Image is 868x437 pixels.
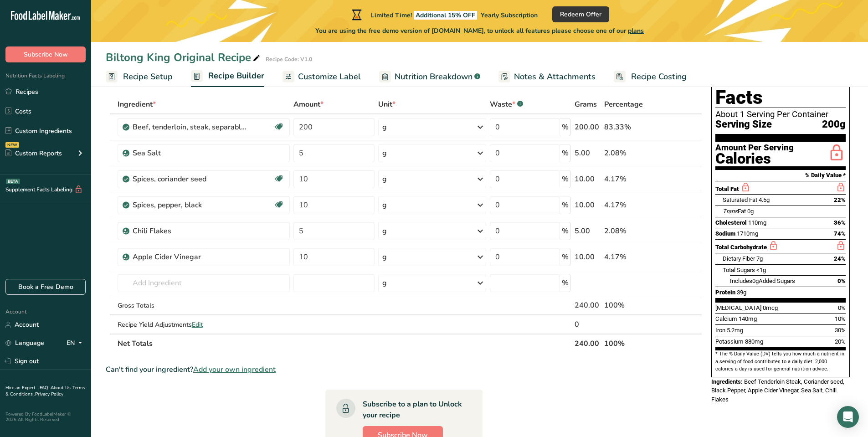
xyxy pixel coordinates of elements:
div: Biltong King Original Recipe [106,49,262,66]
div: g [382,200,387,211]
div: Spices, pepper, black [133,200,247,211]
span: 880mg [745,338,763,345]
span: 0g [752,278,759,284]
span: <1g [756,267,766,273]
div: About 1 Serving Per Container [715,110,846,119]
span: Edit [192,320,203,329]
span: Percentage [604,99,643,110]
section: * The % Daily Value (DV) tells you how much a nutrient in a serving of food contributes to a dail... [715,350,846,373]
span: 20% [835,338,846,345]
span: Grams [575,99,597,110]
h1: Nutrition Facts [715,66,846,108]
span: 4.5g [759,196,770,203]
div: Spices, coriander seed [133,174,247,185]
span: Customize Label [298,71,361,83]
span: Recipe Setup [123,71,173,83]
div: 5.00 [575,148,601,159]
div: 2.08% [604,148,659,159]
a: Notes & Attachments [498,67,596,87]
div: 10.00 [575,200,601,211]
div: Limited Time! [350,9,538,20]
div: Subscribe to a plan to Unlock your recipe [363,399,464,421]
div: g [382,278,387,288]
span: 140mg [739,315,757,322]
div: Calories [715,152,794,165]
span: 1710mg [737,230,758,237]
div: 10.00 [575,174,601,185]
span: Nutrition Breakdown [395,71,473,83]
span: 30% [835,327,846,334]
div: Can't find your ingredient? [106,364,702,375]
th: 240.00 [573,334,602,353]
span: Ingredient [118,99,156,110]
div: 200.00 [575,122,601,133]
div: Open Intercom Messenger [837,406,859,428]
span: Saturated Fat [723,196,757,203]
div: Apple Cider Vinegar [133,252,247,262]
button: Subscribe Now [5,46,86,62]
span: 0g [747,208,754,215]
span: 10% [835,315,846,322]
div: 0 [575,319,601,330]
a: Terms & Conditions . [5,385,85,397]
div: EN [67,338,86,349]
span: Iron [715,327,725,334]
span: Notes & Attachments [514,71,596,83]
div: g [382,252,387,262]
div: Recipe Yield Adjustments [118,320,290,329]
th: 100% [602,334,661,353]
div: g [382,174,387,185]
div: Waste [490,99,523,110]
span: 5.2mg [727,327,743,334]
div: Chili Flakes [133,226,247,236]
a: About Us . [51,385,72,391]
span: Sodium [715,230,735,237]
section: % Daily Value * [715,170,846,181]
span: Beef Tenderloin Steak, Coriander seed, Black Pepper, Apple Cider Vinegar, Sea Salt, Chili Flakes [711,378,844,403]
span: 36% [834,219,846,226]
div: 2.08% [604,226,659,236]
span: 110mg [748,219,766,226]
div: g [382,226,387,236]
a: Hire an Expert . [5,385,38,391]
span: Serving Size [715,119,772,130]
span: Additional 15% OFF [414,11,477,20]
div: 4.17% [604,200,659,211]
span: Yearly Subscription [481,11,538,20]
a: FAQ . [40,385,51,391]
div: Recipe Code: V1.0 [266,55,312,63]
a: Recipe Setup [106,67,173,87]
span: Total Carbohydrate [715,244,767,251]
span: Add your own ingredient [193,364,276,375]
a: Recipe Builder [191,66,264,87]
span: 24% [834,255,846,262]
a: Language [5,335,44,351]
div: 10.00 [575,252,601,262]
span: 74% [834,230,846,237]
button: Redeem Offer [552,6,609,22]
span: Calcium [715,315,737,322]
div: g [382,148,387,159]
span: 39g [737,289,746,296]
span: Cholesterol [715,219,747,226]
div: g [382,122,387,133]
span: Subscribe Now [24,50,68,59]
span: Includes Added Sugars [730,278,795,284]
span: 0% [838,304,846,311]
div: Sea Salt [133,148,247,159]
div: Amount Per Serving [715,144,794,152]
a: Customize Label [282,67,361,87]
a: Privacy Policy [35,391,63,397]
input: Add Ingredient [118,274,290,292]
a: Book a Free Demo [5,279,86,295]
div: 5.00 [575,226,601,236]
span: Fat [723,208,746,215]
span: Amount [293,99,324,110]
span: Total Fat [715,185,739,192]
span: 0mcg [763,304,778,311]
span: Protein [715,289,735,296]
div: 4.17% [604,174,659,185]
span: Total Sugars [723,267,755,273]
div: Powered By FoodLabelMaker © 2025 All Rights Reserved [5,411,86,422]
span: 200g [822,119,846,130]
